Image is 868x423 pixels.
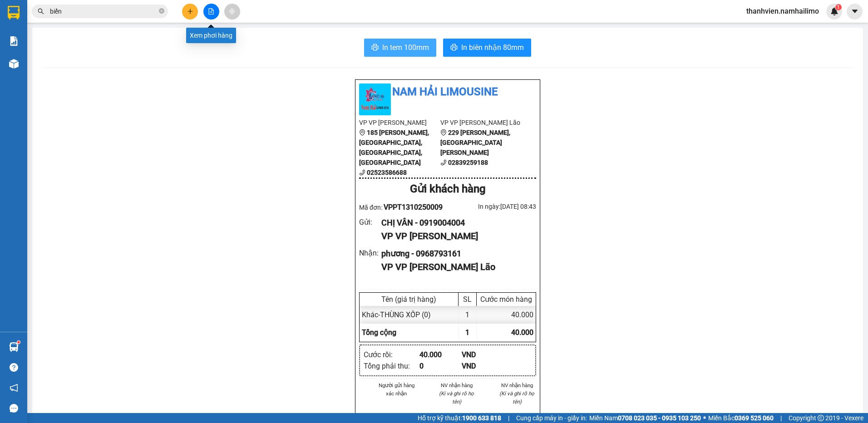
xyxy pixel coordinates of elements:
span: search [38,8,44,15]
button: printerIn biên nhận 80mm [443,39,531,57]
span: thanhvien.namhailimo [739,5,826,17]
span: copyright [818,415,824,421]
li: NV nhận hàng [438,381,476,389]
div: Gửi : [359,216,381,228]
li: VP VP [PERSON_NAME] Lão [440,118,522,128]
span: question-circle [10,363,18,372]
span: phone [440,159,447,166]
div: CHỊ [PERSON_NAME] [8,30,80,51]
i: (Kí và ghi rõ họ tên) [439,390,474,405]
span: 40.000 [511,328,533,337]
div: Nhận : [359,247,381,259]
li: Nam Hải Limousine [359,84,536,101]
div: Tên (giá trị hàng) [362,295,456,304]
b: 02523586688 [367,169,407,176]
strong: 0708 023 035 - 0935 103 250 [618,414,701,422]
button: caret-down [847,4,863,20]
span: caret-down [851,7,859,15]
div: phương - 0968793161 [381,247,529,260]
span: | [780,413,782,423]
button: aim [224,4,240,20]
span: plus [187,8,193,15]
img: logo.jpg [359,84,391,115]
span: phone [359,169,365,176]
span: message [10,404,18,413]
li: Người gửi hàng xác nhận [377,381,416,398]
button: printerIn tem 100mm [364,39,436,57]
span: ⚪️ [703,416,706,420]
img: warehouse-icon [9,59,19,69]
span: notification [10,384,18,392]
div: In ngày: [DATE] 08:43 [448,202,536,211]
sup: 1 [17,341,20,344]
div: Xem phơi hàng [186,28,236,43]
img: solution-icon [9,36,19,46]
div: VP VP [PERSON_NAME] Lão [381,260,529,274]
div: 40.000 [477,306,536,324]
div: 0968793161 [87,40,160,53]
div: 40.000 [419,349,462,360]
span: 1 [465,328,469,337]
div: 1 [459,306,477,324]
span: close-circle [159,7,164,16]
div: SL [461,295,474,304]
div: VP VP [PERSON_NAME] [381,229,529,243]
span: Miền Nam [589,413,701,423]
div: VND [462,360,504,372]
div: phương [87,30,160,40]
span: close-circle [159,8,164,14]
div: VND [462,349,504,360]
span: In tem 100mm [382,42,429,53]
li: NV nhận hàng [498,381,536,389]
span: Tổng cộng [362,328,396,337]
img: icon-new-feature [830,7,838,15]
img: logo-vxr [8,6,20,20]
button: plus [182,4,198,20]
div: Gửi khách hàng [359,181,536,198]
span: 1 [837,4,840,10]
div: CHỊ VÂN - 0919004004 [381,216,529,229]
div: Cước rồi : [364,349,419,360]
span: Miền Bắc [708,413,774,423]
div: 0919004004 [8,51,80,64]
span: | [508,413,509,423]
b: 229 [PERSON_NAME], [GEOGRAPHIC_DATA][PERSON_NAME] [440,129,510,156]
div: VP [PERSON_NAME] [8,8,80,30]
i: (Kí và ghi rõ họ tên) [499,390,534,405]
input: Tìm tên, số ĐT hoặc mã đơn [50,6,157,16]
strong: 1900 633 818 [462,414,501,422]
div: 0 [419,360,462,372]
span: printer [371,44,379,52]
span: file-add [208,8,214,15]
b: 02839259188 [448,159,488,166]
img: warehouse-icon [9,342,19,352]
button: file-add [203,4,219,20]
span: Gửi: [8,9,22,18]
span: In biên nhận 80mm [461,42,524,53]
span: environment [440,129,447,136]
span: environment [359,129,365,136]
div: VP [PERSON_NAME] [87,8,160,30]
b: 185 [PERSON_NAME], [GEOGRAPHIC_DATA], [GEOGRAPHIC_DATA], [GEOGRAPHIC_DATA] [359,129,429,166]
div: Mã đơn: [359,202,448,213]
li: VP VP [PERSON_NAME] [359,118,440,128]
span: Nhận: [87,9,108,18]
span: Hỗ trợ kỹ thuật: [418,413,501,423]
span: Cung cấp máy in - giấy in: [516,413,587,423]
sup: 1 [835,4,842,10]
span: aim [229,8,235,15]
div: Tổng phải thu : [364,360,419,372]
span: VPPT1310250009 [384,203,443,211]
strong: 0369 525 060 [735,414,774,422]
span: Khác - THÙNG XỐP (0) [362,310,431,319]
div: Cước món hàng [479,295,533,304]
span: printer [450,44,458,52]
